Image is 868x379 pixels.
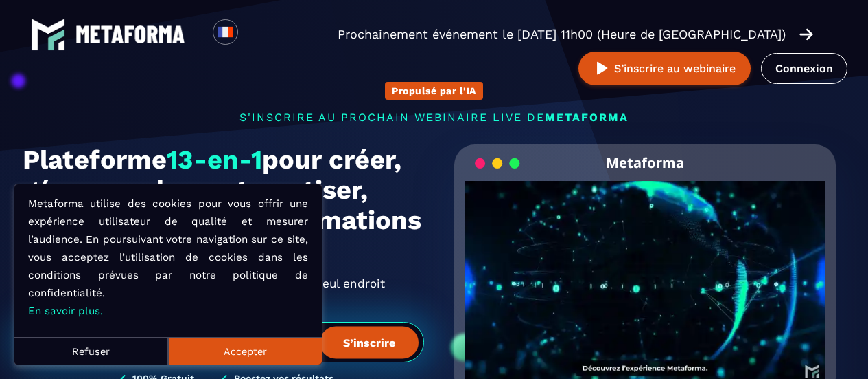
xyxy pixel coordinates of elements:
p: Metaforma utilise des cookies pour vous offrir une expérience utilisateur de qualité et mesurer l... [28,195,308,320]
button: S’inscrire [320,326,419,358]
img: fr [217,23,234,41]
a: Connexion [761,53,847,84]
div: Search for option [238,19,272,50]
a: En savoir plus. [28,305,103,317]
input: Search for option [250,26,260,43]
img: logo [75,25,185,43]
h2: Metaforma [606,144,684,181]
button: Accepter [168,337,322,365]
p: Prochainement événement le [DATE] 11h00 (Heure de [GEOGRAPHIC_DATA]) [338,25,786,44]
img: play [594,60,611,77]
img: arrow-right [799,27,813,42]
img: logo [31,17,65,52]
span: 13-en-1 [167,144,262,175]
p: s'inscrire au prochain webinaire live de [23,111,846,124]
h1: Plateforme pour créer, gérer, vendre, automatiser, scaler vos services, formations et coachings. [23,144,424,266]
button: Refuser [14,337,168,365]
video: Your browser does not support the video tag. [465,181,826,362]
span: METAFORMA [545,111,629,124]
button: S’inscrire au webinaire [578,52,751,85]
img: loading [475,157,520,170]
